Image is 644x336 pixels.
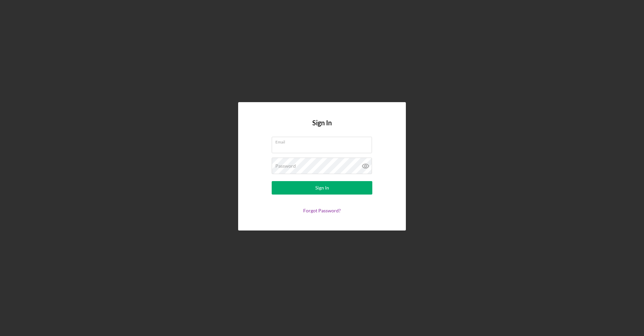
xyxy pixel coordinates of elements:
div: Sign In [315,181,329,195]
h4: Sign In [312,119,332,137]
button: Sign In [272,181,372,195]
label: Password [275,163,296,169]
a: Forgot Password? [303,208,341,213]
label: Email [275,137,372,144]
